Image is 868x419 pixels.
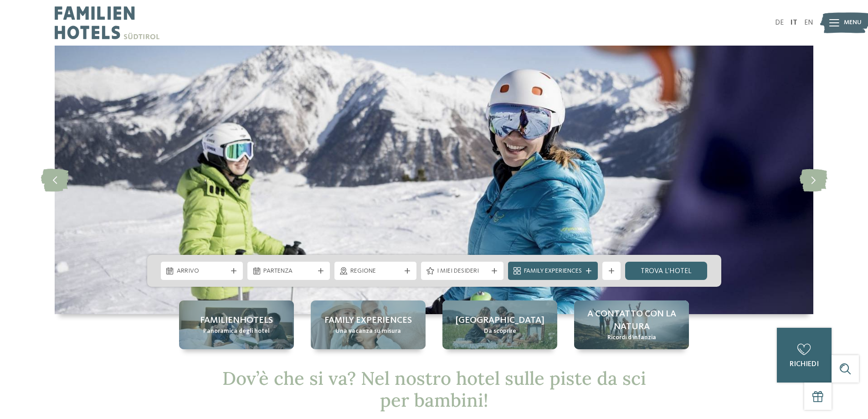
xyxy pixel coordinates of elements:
span: Family experiences [324,314,412,327]
a: richiedi [777,328,832,383]
span: Regione [350,267,401,276]
span: Una vacanza su misura [335,327,401,336]
span: Family Experiences [524,267,582,276]
a: IT [791,19,797,26]
a: trova l’hotel [625,262,708,280]
span: Familienhotels [200,314,273,327]
a: DE [775,19,784,26]
a: Hotel sulle piste da sci per bambini: divertimento senza confini Familienhotels Panoramica degli ... [179,300,294,349]
span: I miei desideri [437,267,488,276]
a: Hotel sulle piste da sci per bambini: divertimento senza confini A contatto con la natura Ricordi... [574,300,689,349]
span: Partenza [263,267,314,276]
span: Ricordi d’infanzia [607,333,656,342]
a: EN [804,19,813,26]
span: Da scoprire [484,327,516,336]
span: A contatto con la natura [583,308,680,333]
span: Arrivo [177,267,227,276]
a: Hotel sulle piste da sci per bambini: divertimento senza confini [GEOGRAPHIC_DATA] Da scoprire [442,300,557,349]
span: [GEOGRAPHIC_DATA] [456,314,544,327]
span: Menu [844,18,862,27]
span: richiedi [790,361,819,368]
span: Dov’è che si va? Nel nostro hotel sulle piste da sci per bambini! [222,367,646,412]
a: Hotel sulle piste da sci per bambini: divertimento senza confini Family experiences Una vacanza s... [311,300,426,349]
img: Hotel sulle piste da sci per bambini: divertimento senza confini [55,46,813,314]
span: Panoramica degli hotel [203,327,270,336]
